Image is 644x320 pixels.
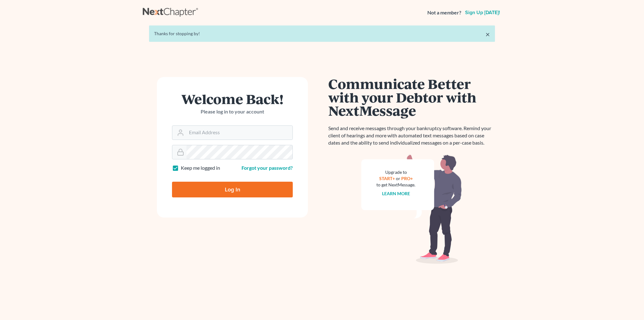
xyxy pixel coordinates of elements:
[396,176,400,181] span: or
[241,165,293,171] a: Forgot your password?
[427,9,461,16] strong: Not a member?
[172,108,293,115] p: Please log in to your account
[181,164,220,172] label: Keep me logged in
[382,191,410,196] a: Learn more
[328,125,495,146] p: Send and receive messages through your bankruptcy software. Remind your client of hearings and mo...
[154,30,490,37] div: Thanks for stopping by!
[379,176,395,181] a: START+
[172,182,293,197] input: Log In
[376,169,415,175] div: Upgrade to
[172,92,293,106] h1: Welcome Back!
[376,182,415,188] div: to get NextMessage.
[361,154,462,264] img: nextmessage_bg-59042aed3d76b12b5cd301f8e5b87938c9018125f34e5fa2b7a6b67550977c72.svg
[464,10,501,15] a: Sign up [DATE]!
[401,176,413,181] a: PRO+
[486,30,490,38] a: ×
[328,77,495,117] h1: Communicate Better with your Debtor with NextMessage
[186,126,292,140] input: Email Address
